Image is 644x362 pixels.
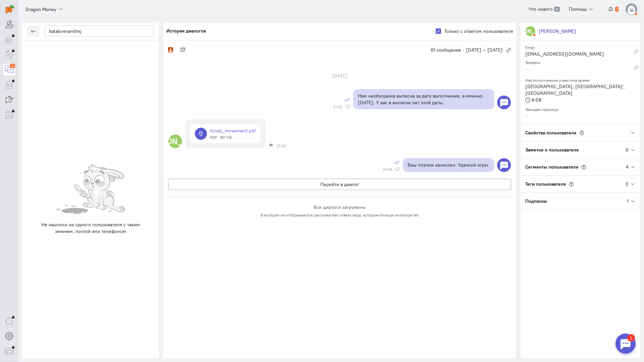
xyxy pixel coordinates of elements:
img: zero-data-leads.png [56,164,125,215]
div: Веб-панель [346,105,350,109]
div: В истории не отображаются рассылки без ответа лида, которым больше полутора лет [168,212,511,218]
span: · [463,47,464,53]
div: 0 [626,146,629,153]
div: Веб-панель [395,167,399,171]
div: Ваш платеж зачислен. Удачной игры. [408,162,489,168]
div: Чат [269,143,273,147]
a: Что нового 39 [525,3,563,15]
text: [PERSON_NAME] [145,136,206,146]
div: Все диалоги загружены [168,204,511,210]
span: [GEOGRAPHIC_DATA], [GEOGRAPHIC_DATA]', [GEOGRAPHIC_DATA] [525,83,625,96]
div: Не нашлось ни одного пользователя с таким именем, почтой или телефоном [36,221,146,235]
div: [DATE] [325,71,355,80]
span: Сегменты пользователя [525,164,578,170]
img: carrot-quest.svg [6,5,14,13]
span: 1 [615,7,619,12]
div: 8 [10,64,15,68]
small: Телефон [525,58,540,65]
button: Помощь [565,3,598,15]
span: Что нового [529,6,553,12]
span: – [525,113,528,119]
button: Dragon Money [22,3,67,15]
h5: История диалогов [166,28,206,34]
img: default-v4.png [626,3,637,15]
span: Теги пользователя [525,181,566,187]
span: Dragon Money [25,6,56,13]
span: 21:48 [383,167,392,172]
span: Свойства пользователя [525,130,576,136]
button: Перейти в диалог [168,179,511,190]
span: Помощь [569,6,587,12]
text: [PERSON_NAME] [508,27,552,35]
input: Поиск по имени, почте, телефону [45,25,154,37]
span: 21:32 [333,105,342,109]
small: Email [525,43,535,50]
span: 39 [554,7,560,12]
a: 8 [3,64,15,75]
div: 1 [15,4,23,11]
label: Только с ответом пользователя [444,28,513,35]
span: [DATE] — [DATE] [466,47,503,53]
div: 1 [627,198,629,204]
div: Нам необходима выписка за дату выполнения, а именно [DATE]. У вас в выписке нет этой даты. [358,93,489,106]
div: Местоположение и местное время [525,76,635,83]
div: 4 [626,164,629,170]
div: Подписки [520,193,627,209]
div: 0 [626,181,629,187]
div: Заметки о пользователе [520,141,626,158]
span: 21:44 [276,143,286,148]
div: – [525,66,634,74]
span: 61 сообщение [431,47,461,53]
span: 6:08 [532,97,541,103]
div: Текущая страница [525,105,635,112]
div: [EMAIL_ADDRESS][DOMAIN_NAME] [525,51,634,59]
div: [PERSON_NAME] [539,28,576,35]
button: 1 [604,3,622,15]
